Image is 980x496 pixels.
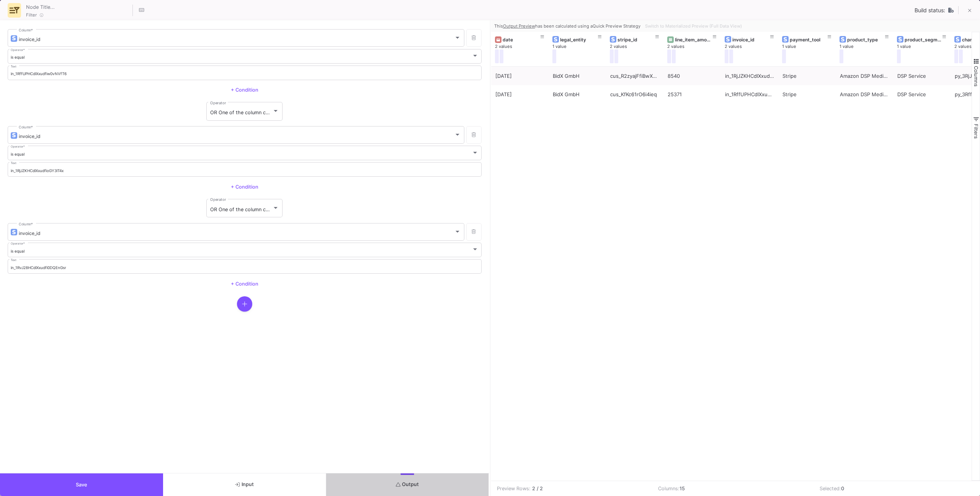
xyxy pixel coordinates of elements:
button: + Condition [225,181,265,193]
div: 2 values [610,44,667,49]
span: OR One of the column conditions (see left bars) have to match [210,110,357,115]
b: 0 [841,486,844,491]
div: 2 values [725,44,782,49]
div: 8540 [668,67,717,85]
div: Stripe [782,85,831,103]
span: + Condition [231,87,258,93]
span: Input [235,481,254,487]
img: UNTOUCHED [948,7,954,13]
input: Node Title... [24,2,131,11]
div: product_type [847,37,885,43]
span: is equal [11,55,24,59]
div: legal_entity [560,37,598,43]
span: invoice_id [19,230,40,236]
div: 1 value [782,44,840,49]
div: 1 value [840,44,897,49]
span: is equal [11,249,24,253]
b: 2 [532,485,535,492]
button: + Condition [225,84,265,96]
span: Output [396,481,419,487]
button: Hotkeys List [134,3,149,18]
span: + Condition [231,281,258,287]
div: 1 value [552,44,610,49]
td: Columns: [652,481,814,496]
b: / 2 [537,485,543,492]
div: Amazon DSP Media Budget [840,85,889,103]
button: Input [163,473,326,496]
span: is equal [11,152,24,156]
span: invoice_id [19,36,40,42]
div: 2 values [667,44,725,49]
span: invoice_id [19,133,40,139]
span: Columns [973,66,979,87]
div: [DATE] [495,67,544,85]
div: DSP Service [897,85,946,103]
span: Build status: [915,7,945,13]
span: Filters [973,124,979,139]
div: 1 value [897,44,954,49]
span: + Condition [231,184,258,190]
div: 25371 [668,85,717,103]
div: in_1RffUPHCdlXxudfiw0vNVfT6 [725,85,774,103]
div: BidX GmbH [553,85,602,103]
div: cus_KfKc61rO6i4ieq [610,85,659,103]
div: stripe_id [617,37,655,43]
div: line_item_amount_without_discount_tax [675,37,713,43]
span: OR One of the column conditions (see left bars) have to match [210,207,357,212]
u: Output Preview [503,23,535,29]
span: Save [76,482,87,488]
div: 2 values [495,44,552,49]
div: Preview Rows: [497,485,531,492]
div: date [503,37,541,43]
a: Quick Preview Strategy [593,23,640,29]
img: row-advanced-ui.svg [10,5,20,15]
div: Stripe [782,67,831,85]
span: Filter [26,12,37,18]
button: + Condition [225,278,265,290]
div: [DATE] [495,85,544,103]
div: in_1RjJZKHCdlXxudfioGY3lT4x [725,67,774,85]
button: Output [326,473,489,496]
div: Amazon DSP Media Budget [840,67,889,85]
div: product_segment [905,37,942,43]
div: payment_tool [790,37,828,43]
div: invoice_id [732,37,770,43]
div: BidX GmbH [553,67,602,85]
div: This has been calculated using a [494,23,642,29]
td: Selected: [814,481,975,496]
div: cus_R2zyajFfiBwXUm [610,67,659,85]
b: 15 [679,486,685,491]
div: DSP Service [897,67,946,85]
